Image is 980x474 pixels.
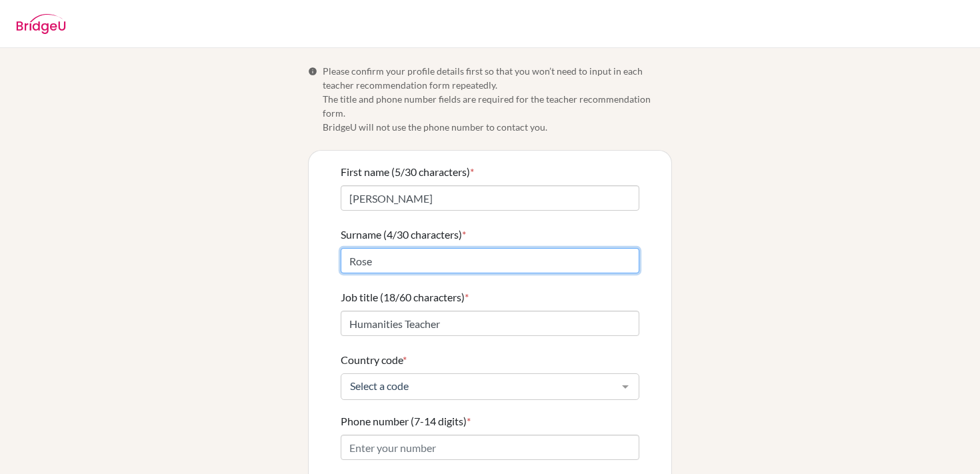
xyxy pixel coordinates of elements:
[341,248,639,273] input: Enter your surname
[341,227,466,243] label: Surname (4/30 characters)
[323,64,672,134] span: Please confirm your profile details first so that you won’t need to input in each teacher recomme...
[347,379,612,393] span: Select a code
[341,164,474,180] label: First name (5/30 characters)
[16,14,66,34] img: BridgeU logo
[341,413,471,429] label: Phone number (7-14 digits)
[341,185,639,211] input: Enter your first name
[308,67,317,76] span: Info
[341,435,639,460] input: Enter your number
[341,352,407,368] label: Country code
[341,289,469,305] label: Job title (18/60 characters)
[341,311,639,336] input: Enter your job title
